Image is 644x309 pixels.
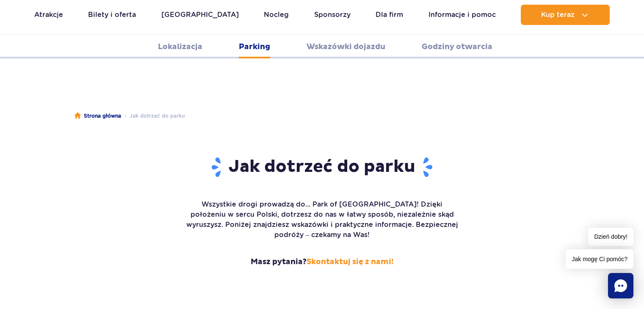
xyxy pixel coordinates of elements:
a: Bilety i oferta [88,5,136,25]
a: Atrakcje [34,5,63,25]
button: Kup teraz [521,5,610,25]
a: Lokalizacja [158,35,202,58]
a: Nocleg [264,5,289,25]
a: Informacje i pomoc [428,5,496,25]
li: Jak dotrzeć do parku [121,112,185,120]
a: Wskazówki dojazdu [307,35,385,58]
a: Skontaktuj się z nami! [307,257,394,267]
a: [GEOGRAPHIC_DATA] [161,5,239,25]
a: Strona główna [75,112,121,120]
span: Jak mogę Ci pomóc? [566,249,633,269]
a: Sponsorzy [314,5,351,25]
a: Dla firm [376,5,403,25]
strong: Masz pytania? [185,257,460,267]
span: Dzień dobry! [588,228,633,246]
a: Parking [239,35,270,58]
p: Wszystkie drogi prowadzą do... Park of [GEOGRAPHIC_DATA]! Dzięki położeniu w sercu Polski, dotrze... [185,199,460,240]
h1: Jak dotrzeć do parku [185,156,460,178]
a: Godziny otwarcia [422,35,492,58]
span: Kup teraz [541,11,575,19]
div: Chat [608,273,633,298]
